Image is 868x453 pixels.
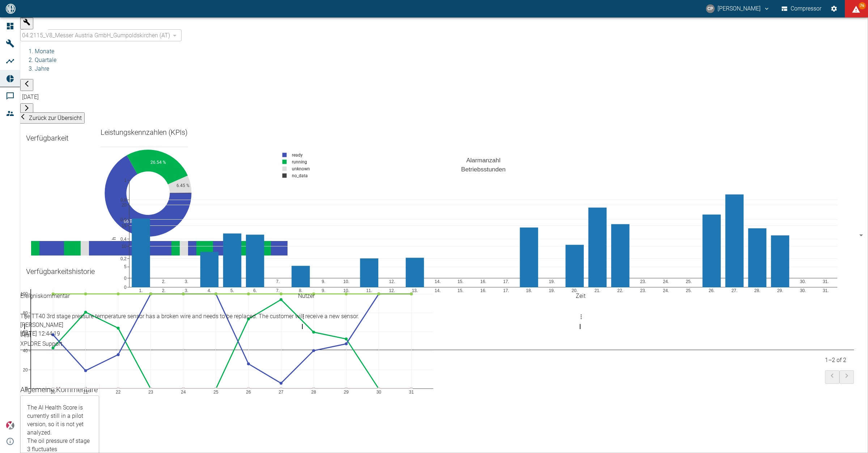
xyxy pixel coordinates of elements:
[26,132,95,144] div: Verfügbarkeit
[825,370,839,384] button: Zur vorherigen Seite
[780,2,823,15] button: Compressor
[20,79,33,91] button: arrow-back
[859,2,866,9] span: 76
[298,292,576,300] div: Nutzer
[20,292,298,300] div: Ereigniskommentar
[298,311,309,322] button: Menu
[20,311,31,322] button: Menu
[101,126,188,138] div: Leistungskennzahlen (KPIs)
[576,311,587,322] button: Menu
[576,292,854,300] div: Zeit
[17,112,85,124] button: Zurück zur Übersicht
[29,115,82,121] span: Zurück zur Übersicht
[298,292,576,312] div: Nutzer
[20,103,33,115] button: arrow-forward
[705,2,771,15] button: christoph.palm@neuman-esser.com
[576,292,854,312] div: Zeit
[20,384,99,395] div: Allgemeine Kommentare
[20,340,359,348] div: XPLORE Support
[35,56,868,65] li: Quartale
[839,370,854,384] button: Zur nächsten Seite
[35,47,868,56] li: Monate
[35,65,868,73] li: Jahre
[20,29,182,41] div: 04.2115_V8_Messer Austria GmbH_Gumpoldskirchen (AT)
[20,292,298,312] div: Ereigniskommentar
[5,4,16,13] img: logo
[827,2,841,15] button: Einstellungen
[825,356,854,365] p: 1–2 of 2
[20,348,359,357] div: 5. Aug. 2025 06:18:16
[26,266,95,277] div: Verfügbarkeitshistorie
[6,421,14,430] img: Xplore Logo
[706,4,715,13] div: CP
